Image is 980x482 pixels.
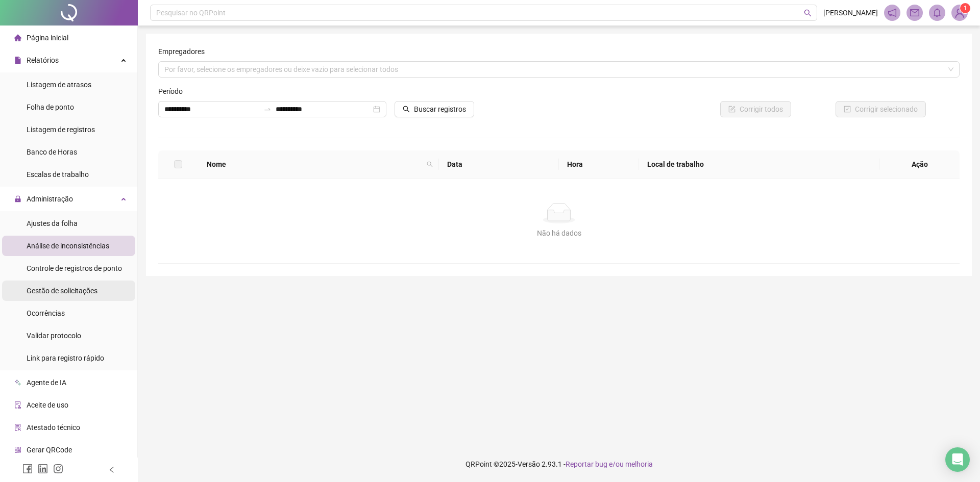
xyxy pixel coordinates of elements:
[27,309,65,317] span: Ocorrências
[910,8,919,17] span: mail
[823,7,878,18] span: [PERSON_NAME]
[27,219,78,227] span: Ajustes da folha
[207,159,423,170] span: Nome
[27,446,72,454] span: Gerar QRCode
[263,105,272,113] span: swap-right
[27,81,91,89] span: Listagem de atrasos
[27,125,95,134] span: Listagem de registros
[27,423,80,432] span: Atestado técnico
[14,401,21,409] span: audit
[639,150,879,179] th: Local de trabalho
[414,104,466,115] span: Buscar registros
[720,101,791,117] button: Corrigir todos
[27,401,68,409] span: Aceite de uso
[53,464,63,474] span: instagram
[960,3,970,13] sup: Atualize o seu contato no menu Meus Dados
[27,287,97,295] span: Gestão de solicitações
[518,460,540,468] span: Versão
[27,34,68,42] span: Página inicial
[14,424,21,431] span: solution
[933,8,942,17] span: bell
[27,332,81,340] span: Validar protocolo
[27,195,73,203] span: Administração
[804,9,812,17] span: search
[427,161,433,167] span: search
[263,105,272,113] span: to
[964,5,967,12] span: 1
[559,150,639,179] th: Hora
[27,378,66,387] span: Agente de IA
[566,460,653,468] span: Reportar bug e/ou melhoria
[158,46,211,57] label: Empregadores
[158,86,189,97] label: Período
[888,8,897,17] span: notification
[836,101,926,117] button: Corrigir selecionado
[14,57,21,64] span: file
[170,227,947,239] div: Não há dados
[27,170,89,179] span: Escalas de trabalho
[14,195,21,202] span: lock
[425,157,435,172] span: search
[22,464,33,474] span: facebook
[27,264,122,272] span: Controle de registros de ponto
[14,446,21,453] span: qrcode
[27,103,74,111] span: Folha de ponto
[439,150,559,179] th: Data
[27,242,109,250] span: Análise de inconsistências
[14,34,21,41] span: home
[27,354,104,362] span: Link para registro rápido
[395,101,474,117] button: Buscar registros
[108,466,115,473] span: left
[403,106,410,113] span: search
[27,56,59,64] span: Relatórios
[945,447,970,472] div: Open Intercom Messenger
[888,159,951,170] div: Ação
[27,148,77,156] span: Banco de Horas
[38,464,48,474] span: linkedin
[138,446,980,482] footer: QRPoint © 2025 - 2.93.1 -
[952,5,967,20] img: 82407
